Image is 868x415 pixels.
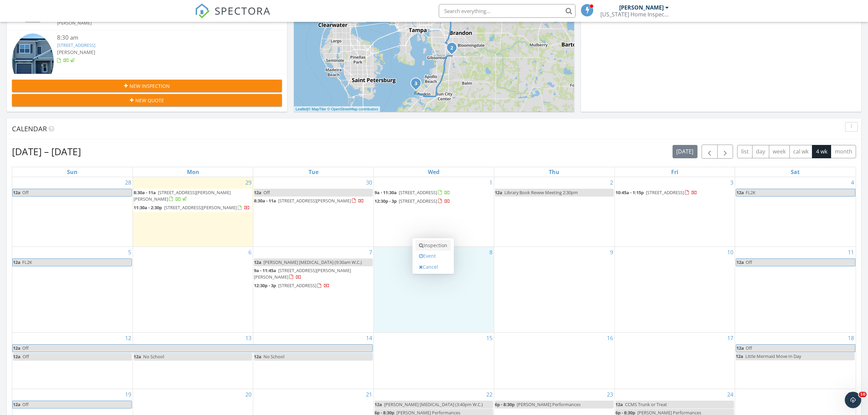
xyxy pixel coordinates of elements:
span: 12a [254,189,261,196]
div: [PERSON_NAME] [619,4,664,11]
td: Go to October 6, 2025 [133,246,253,332]
span: [STREET_ADDRESS] [278,282,316,289]
td: Go to October 4, 2025 [735,177,855,246]
span: 12a [736,189,744,196]
a: 11:30a - 2:30p [STREET_ADDRESS][PERSON_NAME] [134,204,252,212]
span: 11:30a - 2:30p [134,204,162,211]
span: [STREET_ADDRESS] [646,189,684,196]
td: Go to September 29, 2025 [133,177,253,246]
button: New Inspection [12,80,282,92]
span: 12a [254,353,261,360]
span: 6p - 8:30p [495,401,515,407]
span: 12a [495,189,502,196]
a: Leaflet [296,107,307,111]
a: 8:30 am [STREET_ADDRESS] [PERSON_NAME] 38 minutes drive time 28.4 miles [12,34,282,104]
a: Go to October 21, 2025 [365,389,374,400]
div: | [294,106,380,112]
a: Go to October 20, 2025 [244,389,253,400]
a: Go to October 12, 2025 [124,333,133,344]
a: Go to October 18, 2025 [846,333,855,344]
span: 12a [736,259,744,266]
td: Go to October 2, 2025 [494,177,614,246]
span: [PERSON_NAME] [MEDICAL_DATA] (3:40pm W.C.) [384,401,483,407]
a: Go to October 24, 2025 [726,389,735,400]
a: Go to October 14, 2025 [365,333,374,344]
span: [STREET_ADDRESS][PERSON_NAME] [164,204,237,211]
a: Inspection [416,240,451,251]
a: Go to October 19, 2025 [124,389,133,400]
span: Off [23,353,29,360]
button: [DATE] [673,145,697,158]
a: Go to October 17, 2025 [726,333,735,344]
span: 12a [375,401,382,407]
span: No School [143,353,164,360]
span: CCMS Trunk or Treat [625,401,667,407]
a: 12:30p - 3p [STREET_ADDRESS] [375,198,450,204]
span: No School [263,353,284,360]
div: Florida Home Inspector Services, LLC [600,11,669,18]
a: 9a - 11:30a [STREET_ADDRESS] [375,189,450,196]
button: cal wk [789,145,813,158]
span: 12a [13,345,21,352]
span: Little Mermaid Move In Day [745,353,801,359]
span: Off [263,189,270,196]
a: 8:30a - 11a [STREET_ADDRESS][PERSON_NAME][PERSON_NAME] [134,189,252,203]
td: Go to October 15, 2025 [374,332,494,389]
a: Go to October 6, 2025 [247,247,253,258]
td: Go to October 12, 2025 [12,332,133,389]
a: Go to October 22, 2025 [485,389,494,400]
td: Go to October 11, 2025 [735,246,855,332]
a: 10:45a - 1:15p [STREET_ADDRESS] [615,189,697,196]
td: Go to October 7, 2025 [253,246,374,332]
button: month [831,145,856,158]
span: 12:30p - 3p [375,198,397,204]
span: 12a [13,259,21,266]
a: Go to October 1, 2025 [488,177,494,188]
a: Go to September 29, 2025 [244,177,253,188]
span: [STREET_ADDRESS] [399,198,437,204]
span: [PERSON_NAME] [MEDICAL_DATA] (9:30am W.C.) [263,259,362,265]
a: Go to October 8, 2025 [488,247,494,258]
span: 12a [134,353,141,360]
span: New Inspection [130,82,170,90]
span: Calendar [12,124,47,133]
div: 8:30 am [57,34,260,42]
a: Go to October 10, 2025 [726,247,735,258]
a: Go to October 25, 2025 [846,389,855,400]
span: 8:30a - 11a [134,189,156,196]
i: 3 [415,81,417,86]
a: 9a - 11:45a [STREET_ADDRESS][PERSON_NAME][PERSON_NAME] [254,267,351,280]
a: Cancel [416,262,451,272]
input: Search everything... [439,4,575,18]
button: Previous [702,145,718,159]
button: New Quote [12,94,282,106]
button: 4 wk [812,145,831,158]
td: Go to October 18, 2025 [735,332,855,389]
a: Saturday [789,167,801,177]
div: [PERSON_NAME] [57,20,260,26]
a: 12:30p - 3p [STREET_ADDRESS] [254,282,372,290]
td: Go to October 16, 2025 [494,332,614,389]
div: 1103 Seagrape Dr, Ruskin, FL 33570 [416,83,420,87]
a: Monday [186,167,201,177]
a: Go to October 16, 2025 [606,333,614,344]
a: Go to September 28, 2025 [124,177,133,188]
a: Go to October 7, 2025 [368,247,374,258]
a: Sunday [66,167,79,177]
span: FL2K [746,189,756,196]
a: 12:30p - 3p [STREET_ADDRESS] [375,197,493,205]
a: 9a - 11:45a [STREET_ADDRESS][PERSON_NAME][PERSON_NAME] [254,267,372,281]
span: Off [22,401,29,407]
a: 11:30a - 2:30p [STREET_ADDRESS][PERSON_NAME] [134,204,250,211]
a: Go to October 3, 2025 [729,177,735,188]
td: Go to September 28, 2025 [12,177,133,246]
td: Go to October 13, 2025 [133,332,253,389]
img: 9492640%2Fcover_photos%2FT6gnPp8cWwKfkPGS6bTn%2Fsmall.jpg [12,34,54,89]
span: 12a [13,353,21,360]
span: 12a [736,353,743,359]
span: 12a [13,189,21,196]
td: Go to October 17, 2025 [614,332,735,389]
span: FL2K [22,259,32,265]
a: © OpenStreetMap contributors [327,107,378,111]
span: [STREET_ADDRESS] [399,189,437,196]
